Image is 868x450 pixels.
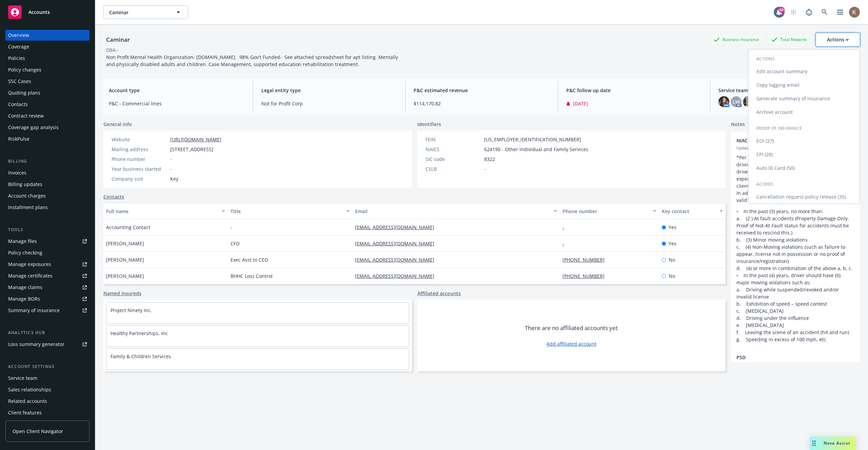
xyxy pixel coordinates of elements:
span: - [170,156,172,163]
a: [EMAIL_ADDRESS][DOMAIN_NAME] [355,257,440,263]
span: Account type [109,87,245,94]
a: Coverage [5,41,90,52]
a: Switch app [833,5,847,19]
a: Family & Children Services [111,353,171,360]
div: Summary of insurance [8,305,60,316]
span: NIAC Driver Guidelines [736,137,837,144]
div: Total Rewards [768,35,810,44]
span: - [231,224,232,231]
a: Affiliated accounts [417,290,461,297]
div: Policies [8,53,25,64]
span: - [484,165,486,172]
span: BHHC Loss Control [231,272,273,280]
span: Actions [756,56,775,62]
a: [PHONE_NUMBER] [563,273,610,279]
a: Copy logging email [748,78,860,92]
a: Manage BORs [5,293,90,304]
span: P&C - Commercial lines [109,100,245,107]
a: [EMAIL_ADDRESS][DOMAIN_NAME] [355,240,440,247]
span: P&C estimated revenue [414,87,550,94]
div: Quoting plans [8,87,40,98]
div: Loss summary generator [8,339,64,350]
div: Policy checking [8,247,42,258]
p: *Per guidelines we will look for 5 years minimum driving experience for all drivers. We can look ... [736,154,854,204]
div: Billing updates [8,179,42,190]
div: Analytics hub [5,329,90,336]
span: Exec Asst to CEO [231,256,268,263]
span: Notes [731,121,745,129]
a: Client features [5,407,90,418]
a: Account charges [5,190,90,201]
div: Coverage [8,41,29,52]
div: PSDUpdatedby [PERSON_NAME] on [DATE] 1:23 PM[URL][DOMAIN_NAME] [731,348,860,383]
div: Phone number [563,208,649,215]
a: Archive account [748,105,860,119]
a: - [563,224,570,230]
span: Proof of Insurance [756,125,802,131]
div: RiskPulse [8,134,29,144]
a: Sales relationships [5,384,90,395]
span: P&C follow up date [566,87,702,94]
div: Manage BORs [8,293,40,304]
span: 624190 - Other Individual and Family Services [484,146,588,153]
div: Sales relationships [8,384,51,395]
span: Updated by [PERSON_NAME] on [DATE] 1:23 PM [736,362,854,368]
a: Quoting plans [5,87,90,98]
a: Contract review [5,110,90,121]
p: • In the past (3) years, no more than: a. (2 ) At fault accidents (Property Damage Only. Proof of... [736,208,854,343]
a: EPI (28) [748,148,860,161]
div: Overview [8,30,29,41]
span: $114,170.82 [414,100,550,107]
img: photo [849,7,860,18]
span: Identifiers [417,121,441,128]
div: Manage exposures [8,259,51,270]
div: Company size [112,175,167,182]
span: No [669,256,675,263]
a: Manage exposures [5,259,90,270]
a: Add affiliated account [547,340,596,347]
div: Manage files [8,236,37,247]
button: Title [228,203,352,219]
span: Updated by [PERSON_NAME] on [DATE] 9:45 AM [736,145,854,151]
div: NIAC Driver GuidelinesUpdatedby [PERSON_NAME] on [DATE] 9:45 AM*Per guidelines we will look for 5... [731,131,860,348]
a: SSC Cases [5,76,90,87]
div: Account charges [8,190,46,201]
a: Auto ID Card (50) [748,161,860,175]
a: Policy checking [5,247,90,258]
span: Yes [669,224,676,231]
div: Title [231,208,342,215]
a: Policy changes [5,64,90,75]
button: Caminar [103,5,188,19]
img: photo [743,96,754,107]
a: RiskPulse [5,134,90,144]
div: Policy changes [8,64,41,75]
button: Nova Assist [810,436,856,450]
div: Phone number [112,156,167,163]
div: Caminar [103,35,133,44]
a: EOI (27) [748,134,860,148]
a: Cancellation request-policy release (35) [748,190,860,204]
div: Actions [827,33,849,46]
div: Contacts [8,99,28,110]
div: CSLB [426,165,481,172]
a: Overview [5,30,90,41]
button: Key contact [659,203,726,219]
div: SSC Cases [8,76,31,87]
span: [PERSON_NAME] [106,240,144,247]
div: Business Insurance [710,35,763,44]
div: Invoices [8,167,26,178]
a: Edit account summary [748,65,860,78]
span: [PERSON_NAME] [106,272,144,280]
a: Coverage gap analysis [5,122,90,133]
span: Accounting Contact [106,224,150,231]
a: Manage certificates [5,270,90,281]
a: Manage files [5,236,90,247]
span: Service team [718,87,854,94]
div: Installment plans [8,202,48,213]
a: [URL][DOMAIN_NAME] [170,136,221,143]
a: Report a Bug [802,5,816,19]
div: DBA: - [106,46,119,54]
div: Coverage gap analysis [8,122,59,133]
span: Caminar [109,9,168,16]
